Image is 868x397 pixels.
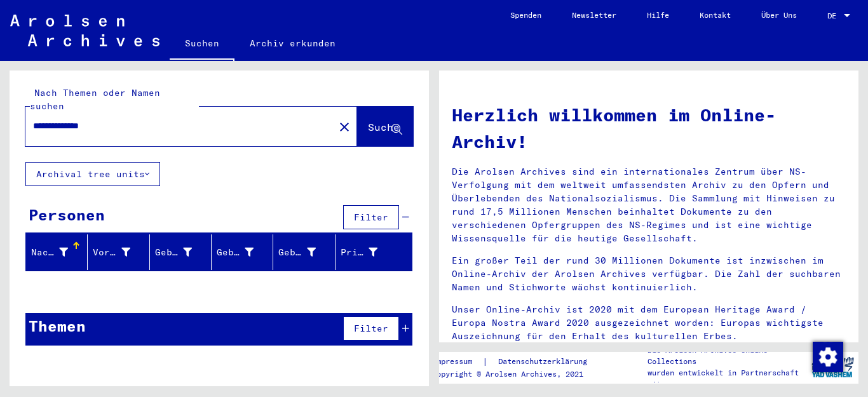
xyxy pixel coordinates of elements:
mat-header-cell: Vorname [88,234,149,270]
img: Arolsen_neg.svg [10,15,159,46]
span: Filter [354,212,388,223]
div: Themen [29,314,86,337]
div: Geburtsdatum [278,242,334,262]
p: wurden entwickelt in Partnerschaft mit [648,367,806,390]
img: Zustimmung ändern [813,342,843,372]
div: Geburtsdatum [278,246,315,259]
mat-header-cell: Prisoner # [336,234,412,270]
div: Personen [29,203,105,226]
div: Prisoner # [341,242,397,262]
div: Prisoner # [341,246,377,259]
div: Vorname [93,242,149,262]
a: Datenschutzerklärung [488,355,602,368]
div: Nachname [31,242,87,262]
div: Geburt‏ [217,246,254,259]
p: Unser Online-Archiv ist 2020 mit dem European Heritage Award / Europa Nostra Award 2020 ausgezeic... [452,303,846,343]
div: | [432,355,602,368]
p: Copyright © Arolsen Archives, 2021 [432,368,602,380]
button: Archival tree units [25,162,160,186]
mat-header-cell: Nachname [26,234,88,270]
span: Suche [368,121,400,133]
div: Vorname [93,246,130,259]
button: Filter [343,205,399,229]
a: Impressum [432,355,482,368]
div: Geburtsname [155,242,211,262]
span: Filter [354,323,388,334]
a: Archiv erkunden [234,28,351,58]
mat-header-cell: Geburt‏ [212,234,273,270]
button: Filter [343,316,399,340]
a: Suchen [170,28,234,61]
img: yv_logo.png [809,351,857,383]
span: DE [827,11,841,20]
p: Ein großer Teil der rund 30 Millionen Dokumente ist inzwischen im Online-Archiv der Arolsen Archi... [452,254,846,294]
mat-label: Nach Themen oder Namen suchen [30,87,160,112]
button: Suche [357,107,413,146]
div: Geburtsname [155,246,192,259]
div: Zustimmung ändern [812,341,843,372]
button: Clear [332,114,357,139]
mat-header-cell: Geburtsname [150,234,212,270]
h1: Herzlich willkommen im Online-Archiv! [452,102,846,155]
p: Die Arolsen Archives sind ein internationales Zentrum über NS-Verfolgung mit dem weltweit umfasse... [452,165,846,245]
mat-header-cell: Geburtsdatum [273,234,335,270]
div: Nachname [31,246,68,259]
p: Die Arolsen Archives Online-Collections [648,344,806,367]
mat-icon: close [337,119,352,135]
div: Geburt‏ [217,242,273,262]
